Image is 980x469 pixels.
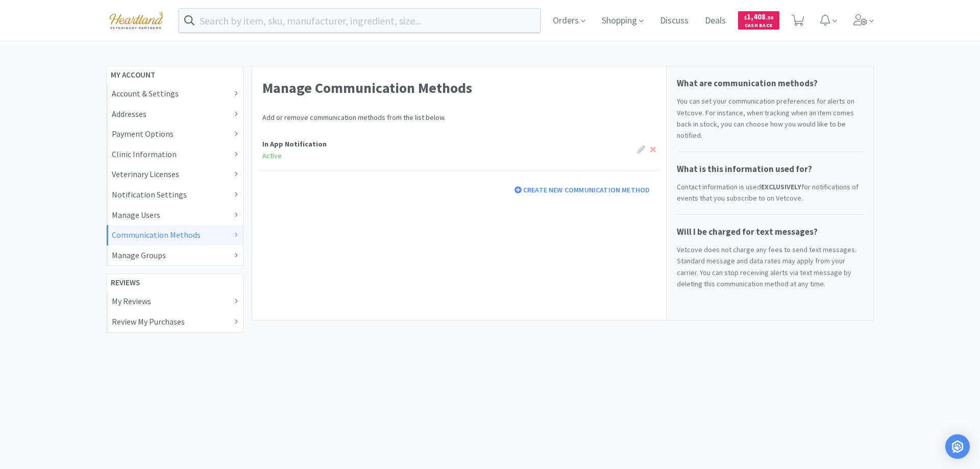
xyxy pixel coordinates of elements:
a: Deals [701,16,730,26]
a: Manage Users [107,205,243,226]
div: Reviews [111,277,243,289]
div: Communication Methods [112,229,238,242]
div: Manage Groups [112,249,238,262]
div: Payment Options [112,128,238,141]
a: Clinic Information [107,144,243,165]
div: Open Intercom Messenger [945,434,970,459]
div: Addresses [112,108,238,121]
div: Account & Settings [112,87,238,101]
a: $1,408.30Cash Back [738,7,779,34]
p: Add or remove communication methods from the list below. [262,112,656,123]
div: My Reviews [112,295,238,308]
button: Create New Communication Method [508,181,656,199]
span: $ [744,14,747,21]
a: Manage Groups [107,245,243,266]
div: Review My Purchases [112,315,238,329]
h1: Manage Communication Methods [262,77,656,100]
p: Active [262,150,282,161]
input: Search by item, sku, manufacturer, ingredient, size... [179,9,540,32]
div: Clinic Information [112,148,238,161]
h4: What are communication methods? [677,77,863,90]
p: Vetcove does not charge any fees to send text messages. Standard message and data rates may apply... [677,244,863,290]
p: Contact information is used for notifications of events that you subscribe to on Vetcove. [677,181,863,204]
p: You can set your communication preferences for alerts on Vetcove. For instance, when tracking whe... [677,95,863,141]
span: 1,408 [744,12,773,21]
img: cad7bdf275c640399d9c6e0c56f98fd2_10.png [102,6,170,34]
div: Manage Users [112,209,238,222]
a: My Reviews [107,291,243,312]
a: Notification Settings [107,185,243,205]
a: Veterinary Licenses [107,164,243,185]
a: Discuss [656,16,693,26]
div: My Account [111,69,243,81]
a: Addresses [107,104,243,125]
h4: Will I be charged for text messages? [677,225,863,239]
strong: In App Notification [262,139,327,149]
a: Account & Settings [107,84,243,104]
h4: What is this information used for? [677,162,863,176]
strong: EXCLUSIVELY [761,182,801,191]
a: Payment Options [107,124,243,144]
span: . 30 [766,14,773,21]
a: Communication Methods [107,225,243,245]
div: Veterinary Licenses [112,168,238,181]
a: Review My Purchases [107,312,243,332]
span: Cash Back [744,23,773,30]
div: Notification Settings [112,188,238,202]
